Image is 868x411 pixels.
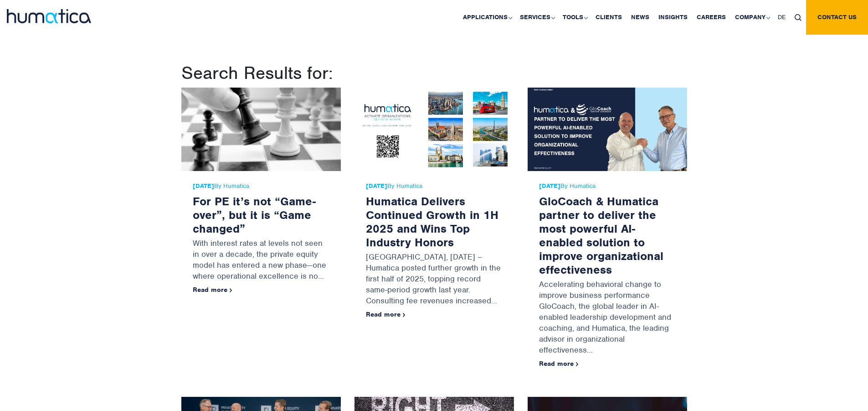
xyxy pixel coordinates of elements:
[193,182,214,190] strong: [DATE]
[230,288,232,292] img: arrowicon
[576,362,579,366] img: arrowicon
[366,310,406,318] a: Read more
[539,359,579,368] a: Read more
[193,182,329,190] span: By Humatica
[795,14,801,21] img: search_icon
[193,235,329,286] p: With interest rates at levels not seen in over a decade, the private equity model has entered a n...
[7,9,91,23] img: logo
[528,88,687,171] img: GloCoach & Humatica partner to deliver the most powerful AI-enabled solution to improve organizat...
[539,182,676,190] span: By Humatica
[366,249,503,311] p: [GEOGRAPHIC_DATA], [DATE] – Humatica posted further growth in the first half of 2025, topping rec...
[403,313,406,317] img: arrowicon
[539,276,676,360] p: Accelerating behavioral change to improve business performance GloCoach, the global leader in AI-...
[539,182,560,190] strong: [DATE]
[354,88,514,171] img: Humatica Delivers Continued Growth in 1H 2025 and Wins Top Industry Honors
[366,194,498,250] a: Humatica Delivers Continued Growth in 1H 2025 and Wins Top Industry Honors
[778,13,786,21] span: DE
[539,194,663,277] a: GloCoach & Humatica partner to deliver the most powerful AI-enabled solution to improve organizat...
[193,194,316,236] a: For PE it’s not “Game-over”, but it is “Game changed”
[193,286,232,294] a: Read more
[366,182,503,190] span: By Humatica
[366,182,387,190] strong: [DATE]
[181,62,687,84] h1: Search Results for:
[181,88,341,171] img: For PE it’s not “Game-over”, but it is “Game changed”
